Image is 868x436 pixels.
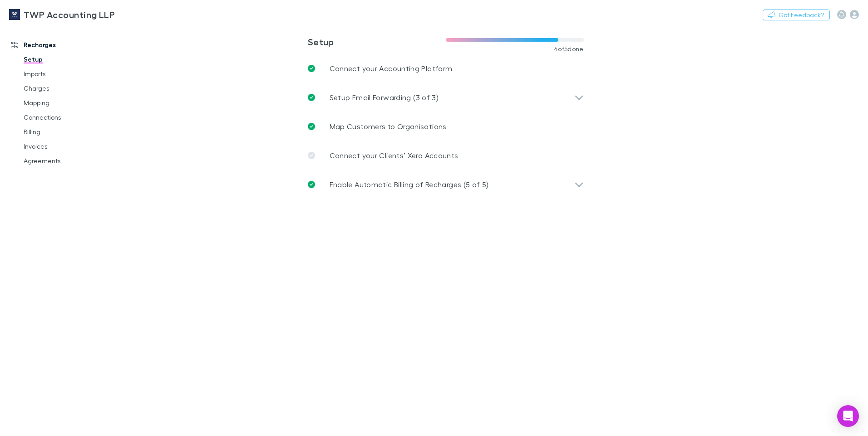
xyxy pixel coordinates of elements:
a: Charges [15,81,123,96]
a: Imports [15,67,123,81]
span: 4 of 5 done [554,45,584,53]
img: TWP Accounting LLP's Logo [9,9,20,20]
a: Connect your Accounting Platform [301,54,591,83]
a: Setup [15,52,123,67]
p: Setup Email Forwarding (3 of 3) [330,92,439,103]
h3: TWP Accounting LLP [24,9,115,20]
div: Setup Email Forwarding (3 of 3) [301,83,591,112]
a: TWP Accounting LLP [4,4,120,25]
a: Billing [15,125,123,139]
a: Connect your Clients’ Xero Accounts [301,141,591,170]
a: Mapping [15,96,123,110]
p: Connect your Accounting Platform [330,63,453,74]
a: Recharges [2,38,123,52]
a: Agreements [15,154,123,168]
div: Open Intercom Messenger [837,405,859,427]
a: Map Customers to Organisations [301,112,591,141]
div: Enable Automatic Billing of Recharges (5 of 5) [301,170,591,199]
p: Connect your Clients’ Xero Accounts [330,150,459,161]
h3: Setup [308,36,446,47]
p: Enable Automatic Billing of Recharges (5 of 5) [330,179,489,190]
a: Invoices [15,139,123,154]
p: Map Customers to Organisations [330,121,447,132]
button: Got Feedback? [763,10,830,20]
a: Connections [15,110,123,125]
